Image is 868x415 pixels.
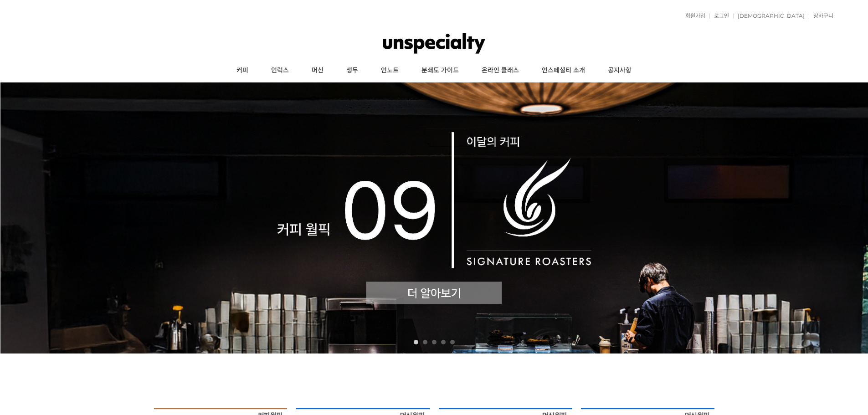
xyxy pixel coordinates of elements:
[414,340,418,344] a: 1
[432,340,437,344] a: 3
[530,59,596,82] a: 언스페셜티 소개
[681,13,705,19] a: 회원가입
[383,30,485,57] img: 언스페셜티 몰
[441,340,446,344] a: 4
[733,13,805,19] a: [DEMOGRAPHIC_DATA]
[370,59,410,82] a: 언노트
[300,59,335,82] a: 머신
[260,59,300,82] a: 언럭스
[809,13,833,19] a: 장바구니
[225,59,260,82] a: 커피
[709,13,729,19] a: 로그인
[470,59,530,82] a: 온라인 클래스
[450,340,455,344] a: 5
[423,340,427,344] a: 2
[335,59,370,82] a: 생두
[410,59,470,82] a: 분쇄도 가이드
[596,59,643,82] a: 공지사항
